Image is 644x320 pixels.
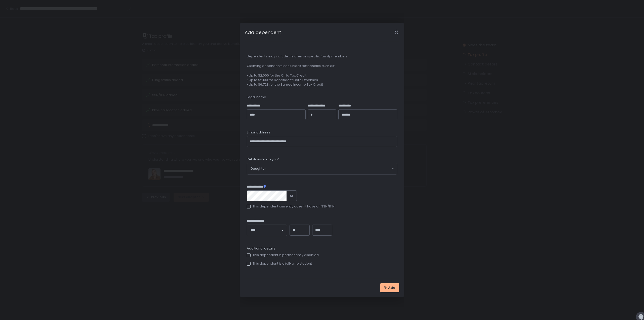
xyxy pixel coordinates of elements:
[247,246,275,251] label: Additional details
[247,163,397,174] div: Search for option
[247,82,397,87] span: • Up to $6,728 for the Earned Income Tax Credit
[388,286,395,290] span: Add
[388,29,404,35] div: Close
[247,130,270,135] span: Email address
[247,225,287,236] div: Search for option
[266,166,391,171] input: Search for option
[247,54,397,59] span: Dependents may include children or specific family members.
[380,283,399,292] button: Add
[257,228,281,233] input: Search for option
[247,64,397,68] span: Claiming dependents can unlock tax benefits such as:
[247,157,279,162] span: Relationship to you*
[247,95,397,99] div: Legal name
[245,29,281,36] h1: Add dependent
[247,78,397,82] span: • Up to $2,100 for Dependent Care Expenses
[251,166,266,171] span: Daughter
[247,73,397,78] span: • Up to $2,000 for the Child Tax Credit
